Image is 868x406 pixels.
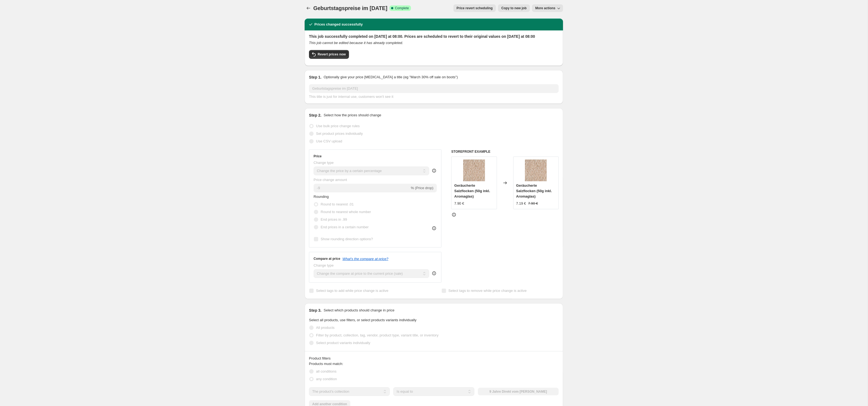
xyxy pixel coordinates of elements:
[451,149,559,154] h6: STOREFRONT EXAMPLE
[309,41,403,45] i: This job cannot be edited because it has already completed.
[316,132,363,136] span: Set product prices individually
[463,160,485,181] img: Ger-ucherte-Salzflocken-Direkt-vom-Feld-Bio-Gewuerze-57281284571400_80x.jpg
[431,168,437,173] div: help
[454,201,464,206] div: 7.90 €
[321,202,354,206] span: Round to nearest .01
[498,4,530,12] button: Copy to new job
[321,217,347,221] span: End prices in .99
[313,5,387,11] span: Geburtstagspreise im [DATE]
[525,160,547,181] img: Ger-ucherte-Salzflocken-Direkt-vom-Feld-Bio-Gewuerze-57281284571400_80x.jpg
[316,139,342,143] span: Use CSV upload
[321,225,369,229] span: End prices in a certain number
[324,308,394,313] p: Select which products should change in price
[316,124,360,128] span: Use bulk price change rules
[528,201,538,206] strike: 7.90 €
[516,183,552,198] span: Geräucherte Salzflocken (50g inkl. Aromaglas)
[314,178,347,182] span: Price change amount
[305,4,312,12] button: Price change jobs
[309,95,393,99] span: This title is just for internal use, customers won't see it
[516,201,526,206] div: 7.19 €
[457,6,493,10] span: Price revert scheduling
[501,6,527,10] span: Copy to new job
[316,341,370,345] span: Select product variants individually
[314,184,410,192] input: -15
[324,113,381,118] p: Select how the prices should change
[316,326,335,330] span: All products
[449,289,527,293] span: Select tags to remove while price change is active
[309,34,559,39] h2: This job successfully completed on [DATE] at 08:00. Prices are scheduled to revert to their origi...
[342,257,388,261] button: What's the compare at price?
[309,308,322,313] h2: Step 3.
[314,154,322,158] h3: Price
[431,271,437,276] div: help
[309,113,322,118] h2: Step 2.
[309,362,343,366] span: Products must match:
[318,52,346,57] span: Revert prices now
[324,74,458,80] p: Optionally give your price [MEDICAL_DATA] a title (eg "March 30% off sale on boots")
[316,333,438,337] span: Filter by product, collection, tag, vendor, product type, variant title, or inventory
[309,84,559,93] input: 30% off holiday sale
[309,74,322,80] h2: Step 1.
[535,6,555,10] span: More actions
[314,161,334,165] span: Change type
[314,257,340,261] h3: Compare at price
[309,318,416,322] span: Select all products, use filters, or select products variants individually
[532,4,563,12] button: More actions
[314,195,329,199] span: Rounding
[316,377,337,381] span: any condition
[314,263,334,267] span: Change type
[395,6,409,10] span: Complete
[314,22,363,27] h2: Prices changed successfully
[454,183,490,198] span: Geräucherte Salzflocken (50g inkl. Aromaglas)
[321,210,371,214] span: Round to nearest whole number
[453,4,496,12] button: Price revert scheduling
[411,186,433,190] span: % (Price drop)
[309,50,349,59] button: Revert prices now
[321,237,373,241] span: Show rounding direction options?
[309,356,559,361] div: Product filters
[316,369,336,373] span: all conditions
[316,289,388,293] span: Select tags to add while price change is active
